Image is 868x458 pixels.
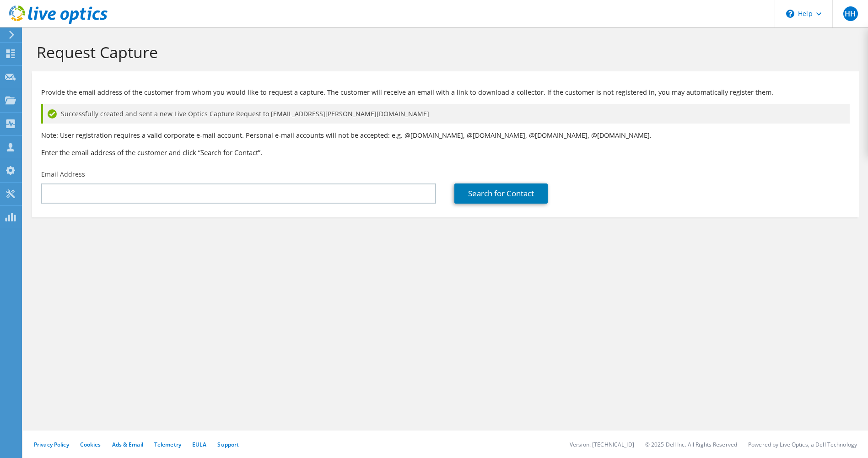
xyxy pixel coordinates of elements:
li: © 2025 Dell Inc. All Rights Reserved [645,441,737,448]
p: Provide the email address of the customer from whom you would like to request a capture. The cust... [41,87,850,97]
a: Support [217,441,239,448]
p: Note: User registration requires a valid corporate e-mail account. Personal e-mail accounts will ... [41,130,850,140]
li: Version: [TECHNICAL_ID] [570,441,634,448]
li: Powered by Live Optics, a Dell Technology [748,441,857,448]
a: EULA [192,441,206,448]
label: Email Address [41,170,85,179]
a: Ads & Email [112,441,143,448]
svg: \n [786,10,794,18]
span: Successfully created and sent a new Live Optics Capture Request to [EMAIL_ADDRESS][PERSON_NAME][D... [61,109,429,119]
a: Telemetry [154,441,181,448]
a: Search for Contact [454,183,548,204]
h1: Request Capture [37,43,850,62]
h3: Enter the email address of the customer and click “Search for Contact”. [41,147,850,157]
a: Cookies [80,441,101,448]
span: HH [843,6,858,21]
a: Privacy Policy [34,441,69,448]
